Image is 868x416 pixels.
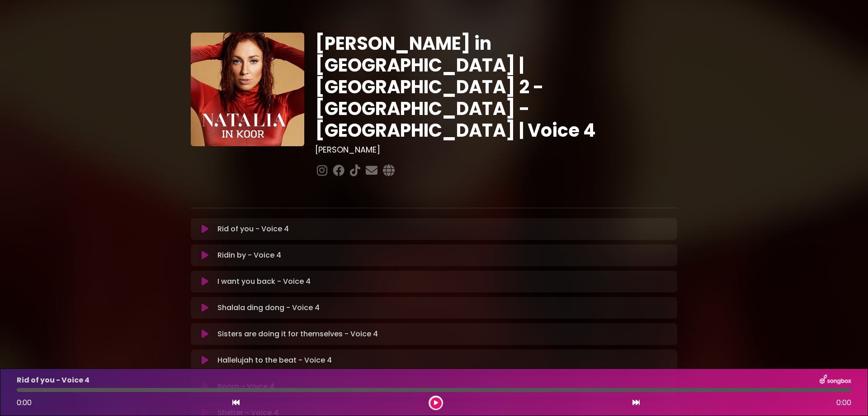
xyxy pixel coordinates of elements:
span: 0:00 [836,397,851,408]
p: Shalala ding dong - Voice 4 [217,302,320,313]
p: Hallelujah to the beat - Voice 4 [217,355,332,366]
h1: [PERSON_NAME] in [GEOGRAPHIC_DATA] | [GEOGRAPHIC_DATA] 2 - [GEOGRAPHIC_DATA] - [GEOGRAPHIC_DATA] ... [315,33,677,141]
p: Rid of you - Voice 4 [17,375,90,386]
h3: [PERSON_NAME] [315,145,677,155]
img: songbox-logo-white.png [820,374,851,386]
span: 0:00 [17,397,32,408]
p: I want you back - Voice 4 [217,276,311,287]
p: Ridin by - Voice 4 [217,250,281,261]
img: YTVS25JmS9CLUqXqkEhs [191,33,304,146]
p: Sisters are doing it for themselves - Voice 4 [217,329,378,339]
p: Rid of you - Voice 4 [217,224,289,234]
